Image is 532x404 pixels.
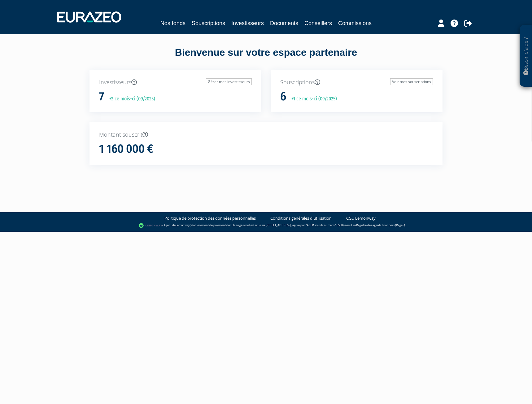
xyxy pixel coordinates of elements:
h1: 7 [99,90,104,103]
img: 1732889491-logotype_eurazeo_blanc_rvb.png [57,11,121,23]
p: Souscriptions [280,78,433,86]
a: Souscriptions [192,19,225,28]
p: +2 ce mois-ci (09/2025) [105,95,155,103]
p: Montant souscrit [99,131,433,139]
a: Voir mes souscriptions [390,78,433,85]
a: Conseillers [304,19,332,28]
p: Besoin d'aide ? [522,28,530,84]
a: Registre des agents financiers (Regafi) [356,223,405,227]
div: - Agent de (établissement de paiement dont le siège social est situé au [STREET_ADDRESS], agréé p... [6,222,526,229]
div: Bienvenue sur votre espace partenaire [85,46,447,70]
h1: 6 [280,90,286,103]
a: Documents [270,19,298,28]
p: Investisseurs [99,78,252,86]
a: Investisseurs [231,19,264,28]
a: Politique de protection des données personnelles [164,215,256,221]
a: Lemonway [176,223,190,227]
h1: 1 160 000 € [99,143,153,156]
img: logo-lemonway.png [139,222,163,229]
a: Nos fonds [160,19,185,28]
a: Conditions générales d'utilisation [270,215,332,221]
a: Gérer mes investisseurs [206,78,252,85]
a: CGU Lemonway [346,215,376,221]
a: Commissions [338,19,372,28]
p: +1 ce mois-ci (09/2025) [287,95,337,103]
